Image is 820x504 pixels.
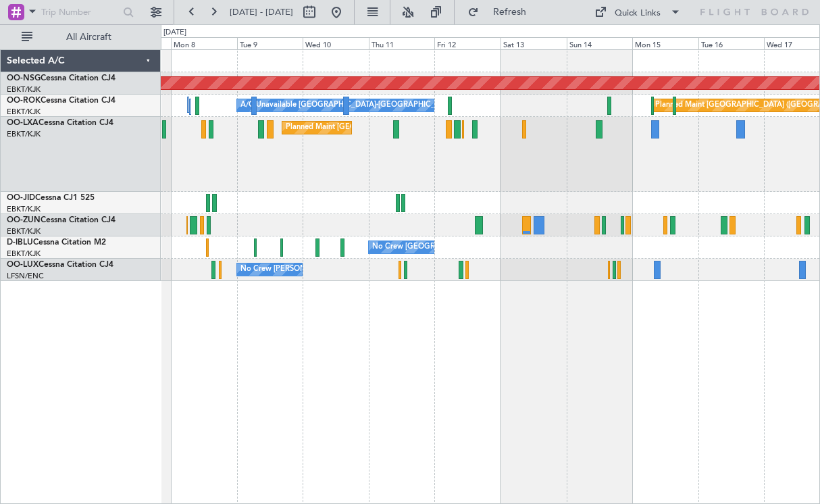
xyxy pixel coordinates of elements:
div: Sun 14 [567,37,633,49]
div: Quick Links [615,7,661,20]
a: OO-JIDCessna CJ1 525 [7,194,95,202]
div: A/C Unavailable [GEOGRAPHIC_DATA]-[GEOGRAPHIC_DATA] [240,95,456,116]
div: Tue 16 [698,37,765,49]
div: [DATE] [163,27,186,39]
span: [DATE] - [DATE] [230,6,293,18]
span: Refresh [482,7,538,17]
a: EBKT/KJK [7,249,41,259]
button: Refresh [461,1,542,23]
div: Sat 13 [501,37,567,49]
div: Thu 11 [369,37,435,49]
span: OO-JID [7,194,35,202]
a: OO-ZUNCessna Citation CJ4 [7,216,116,224]
span: OO-ROK [7,97,41,105]
div: Mon 8 [171,37,237,49]
a: EBKT/KJK [7,107,41,117]
a: LFSN/ENC [7,271,44,281]
span: OO-LUX [7,261,39,269]
a: OO-NSGCessna Citation CJ4 [7,74,116,82]
input: Trip Number [41,2,119,22]
a: OO-ROKCessna Citation CJ4 [7,97,116,105]
div: Tue 9 [237,37,303,49]
a: EBKT/KJK [7,204,41,214]
span: OO-ZUN [7,216,41,224]
a: OO-LXACessna Citation CJ4 [7,119,113,127]
a: OO-LUXCessna Citation CJ4 [7,261,113,269]
span: OO-LXA [7,119,39,127]
span: OO-NSG [7,74,41,82]
div: No Crew [GEOGRAPHIC_DATA] ([GEOGRAPHIC_DATA] National) [372,237,598,257]
a: EBKT/KJK [7,226,41,236]
span: D-IBLU [7,238,33,247]
div: Wed 10 [303,37,369,49]
div: No Crew [PERSON_NAME] ([PERSON_NAME]) [240,259,403,280]
a: EBKT/KJK [7,129,41,139]
div: Mon 15 [632,37,698,49]
button: All Aircraft [15,26,147,48]
span: All Aircraft [35,32,143,42]
div: Planned Maint [GEOGRAPHIC_DATA] ([GEOGRAPHIC_DATA] National) [286,118,530,138]
button: Quick Links [588,1,688,23]
a: D-IBLUCessna Citation M2 [7,238,106,247]
div: Fri 12 [434,37,501,49]
a: EBKT/KJK [7,84,41,95]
